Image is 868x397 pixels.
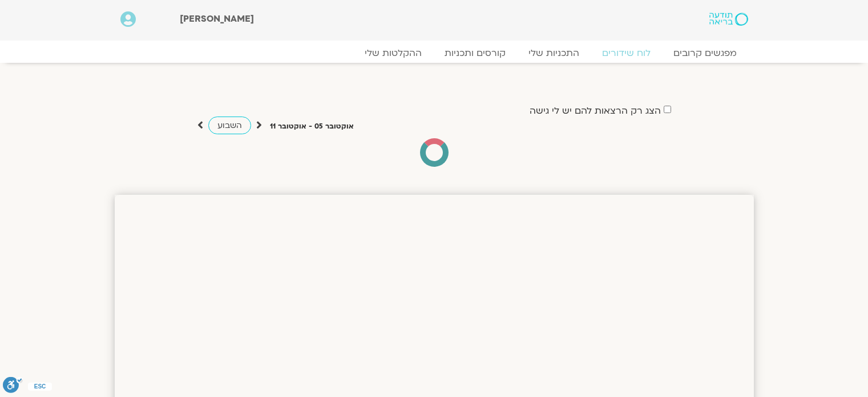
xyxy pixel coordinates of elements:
[591,47,662,59] a: לוח שידורים
[180,13,254,25] span: [PERSON_NAME]
[662,47,748,59] a: מפגשים קרובים
[208,117,251,134] a: השבוע
[433,47,517,59] a: קורסים ותכניות
[517,47,591,59] a: התכניות שלי
[353,47,433,59] a: ההקלטות שלי
[217,120,242,131] span: השבוע
[120,47,748,59] nav: Menu
[270,121,354,133] p: אוקטובר 05 - אוקטובר 11
[530,106,661,116] label: הצג רק הרצאות להם יש לי גישה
